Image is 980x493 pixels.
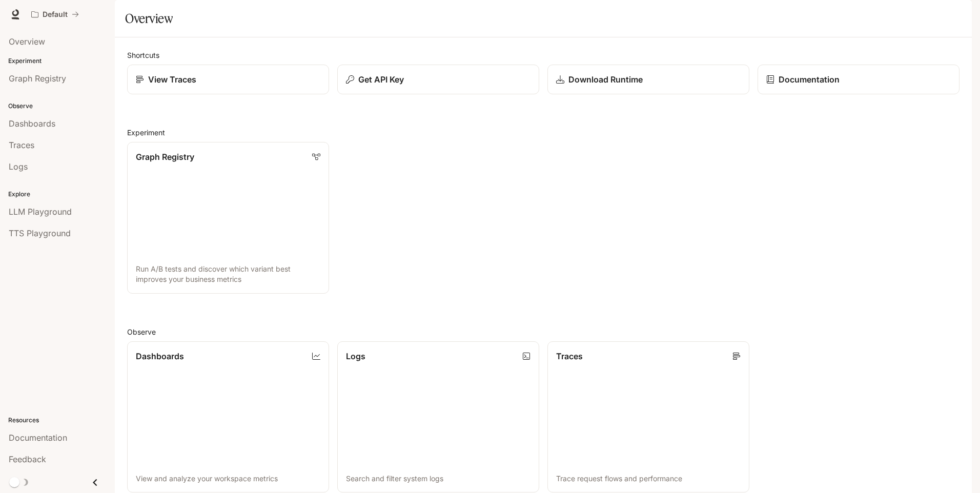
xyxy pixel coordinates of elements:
[779,73,840,86] p: Documentation
[27,4,84,25] button: All workspaces
[127,127,959,138] h2: Experiment
[337,65,539,94] button: Get API Key
[556,350,583,362] p: Traces
[136,151,194,163] p: Graph Registry
[43,10,68,19] p: Default
[127,65,329,94] a: View Traces
[136,474,320,484] p: View and analyze your workspace metrics
[337,341,539,493] a: LogsSearch and filter system logs
[547,65,749,94] a: Download Runtime
[136,350,184,362] p: Dashboards
[568,73,643,86] p: Download Runtime
[346,474,530,484] p: Search and filter system logs
[346,350,365,362] p: Logs
[127,341,329,493] a: DashboardsView and analyze your workspace metrics
[148,73,196,86] p: View Traces
[127,326,959,337] h2: Observe
[127,142,329,294] a: Graph RegistryRun A/B tests and discover which variant best improves your business metrics
[556,474,741,484] p: Trace request flows and performance
[358,73,404,86] p: Get API Key
[125,8,173,29] h1: Overview
[758,65,959,94] a: Documentation
[127,50,959,60] h2: Shortcuts
[547,341,749,493] a: TracesTrace request flows and performance
[136,264,320,284] p: Run A/B tests and discover which variant best improves your business metrics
